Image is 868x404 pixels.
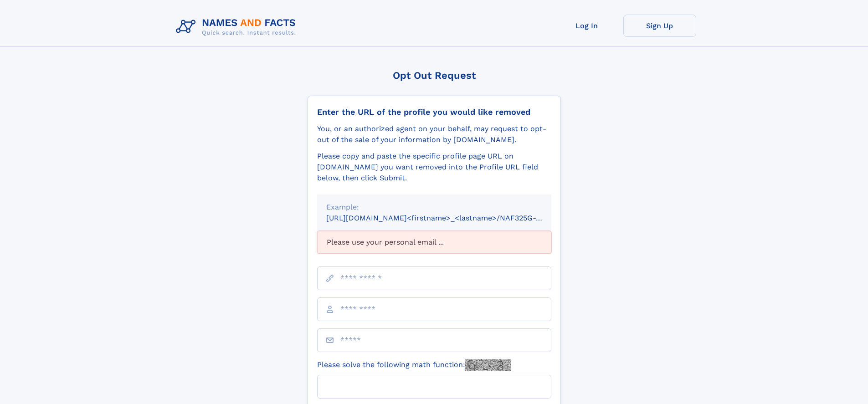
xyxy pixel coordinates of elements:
a: Sign Up [623,15,696,37]
div: You, or an authorized agent on your behalf, may request to opt-out of the sale of your informatio... [317,123,551,145]
div: Please use your personal email ... [317,231,551,254]
div: Opt Out Request [308,70,561,81]
div: Enter the URL of the profile you would like removed [317,107,551,117]
img: Logo Names and Facts [172,15,303,39]
div: Please copy and paste the specific profile page URL on [DOMAIN_NAME] you want removed into the Pr... [317,151,551,184]
small: [URL][DOMAIN_NAME]<firstname>_<lastname>/NAF325G-xxxxxxxx [326,214,569,222]
label: Please solve the following math function: [317,359,511,371]
div: Example: [326,202,542,213]
a: Log In [550,15,623,37]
